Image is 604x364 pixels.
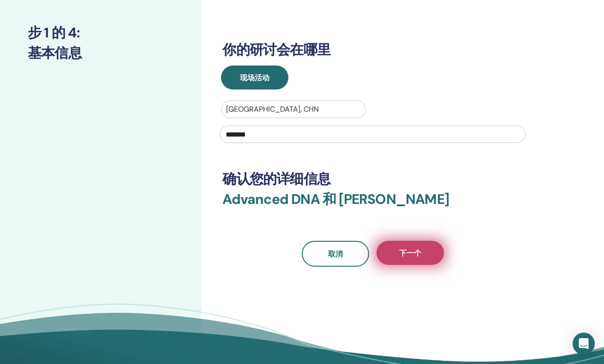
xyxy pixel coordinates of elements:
[221,66,288,90] button: 现场活动
[377,241,444,265] button: 下一个
[302,241,369,267] a: 取消
[222,191,523,219] h3: Advanced DNA 和 [PERSON_NAME]
[222,42,523,58] h3: 你的研讨会在哪里
[573,333,595,355] div: Open Intercom Messenger
[28,24,173,41] h3: 步 1 的 4 :
[240,73,269,83] span: 现场活动
[399,248,421,258] span: 下一个
[328,249,343,259] span: 取消
[28,45,173,61] h3: 基本信息
[222,171,523,187] h3: 确认您的详细信息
